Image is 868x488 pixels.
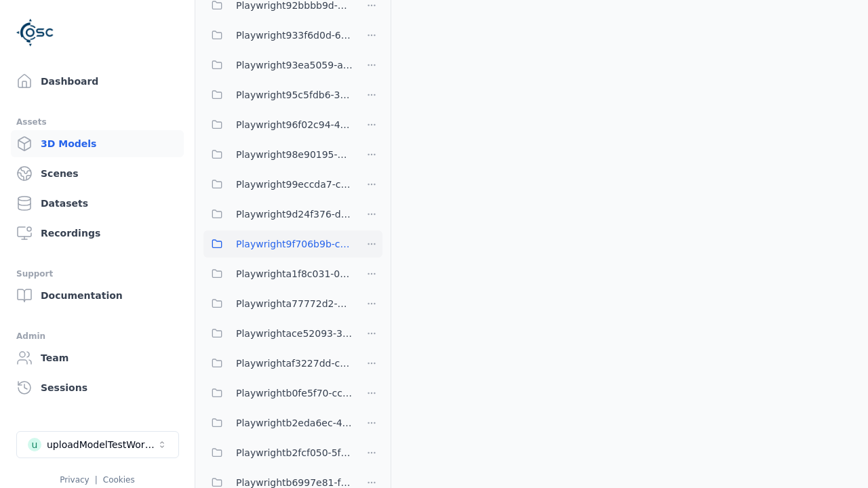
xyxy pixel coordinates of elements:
[203,22,353,49] button: Playwright933f6d0d-6e49-40e9-9474-ae274c141dee
[203,111,353,138] button: Playwright96f02c94-4b2e-4cde-b100-300118bbc37c
[236,266,353,282] span: Playwrighta1f8c031-0b56-4dbe-a205-55a24cfb5214
[11,282,184,309] a: Documentation
[236,57,353,73] span: Playwright93ea5059-ad77-4ddd-bc1d-388bc7adc9f3
[203,439,353,466] button: Playwrightb2fcf050-5f27-47cb-87c2-faf00259dd62
[11,190,184,217] a: Datasets
[203,201,353,228] button: Playwright9d24f376-ddb6-4acc-82f7-be3e2236439b
[16,14,54,52] img: Logo
[11,374,184,401] a: Sessions
[203,320,353,347] button: Playwrightace52093-38c3-4681-b5f0-14281ff036c7
[16,328,178,344] div: Admin
[236,355,353,371] span: Playwrightaf3227dd-cec8-46a2-ae8b-b3eddda3a63a
[203,350,353,377] button: Playwrightaf3227dd-cec8-46a2-ae8b-b3eddda3a63a
[236,87,353,103] span: Playwright95c5fdb6-3152-4858-b456-48f31a8a1a3d
[236,146,353,163] span: Playwright98e90195-7061-40f6-9e8b-320572bf3d38
[16,114,178,130] div: Assets
[236,117,353,133] span: Playwright96f02c94-4b2e-4cde-b100-300118bbc37c
[28,438,41,451] div: u
[236,176,353,192] span: Playwright99eccda7-cb0a-4e38-9e00-3a40ae80a22c
[11,68,184,95] a: Dashboard
[16,431,179,458] button: Select a workspace
[236,236,353,252] span: Playwright9f706b9b-c959-4a8b-96a7-e1e48ba3c1f0
[203,171,353,198] button: Playwright99eccda7-cb0a-4e38-9e00-3a40ae80a22c
[236,27,353,43] span: Playwright933f6d0d-6e49-40e9-9474-ae274c141dee
[47,438,157,451] div: uploadModelTestWorkspace
[236,445,353,461] span: Playwrightb2fcf050-5f27-47cb-87c2-faf00259dd62
[203,290,353,317] button: Playwrighta77772d2-4ee6-4832-a842-8c7f4d50daca
[236,206,353,222] span: Playwright9d24f376-ddb6-4acc-82f7-be3e2236439b
[11,130,184,157] a: 3D Models
[11,220,184,247] a: Recordings
[16,266,178,282] div: Support
[203,81,353,108] button: Playwright95c5fdb6-3152-4858-b456-48f31a8a1a3d
[103,475,135,485] a: Cookies
[236,325,353,342] span: Playwrightace52093-38c3-4681-b5f0-14281ff036c7
[11,344,184,371] a: Team
[203,52,353,79] button: Playwright93ea5059-ad77-4ddd-bc1d-388bc7adc9f3
[203,380,353,407] button: Playwrightb0fe5f70-ccc0-4d2c-94ef-3e75dca822a9
[60,475,89,485] a: Privacy
[95,475,98,485] span: |
[203,260,353,287] button: Playwrighta1f8c031-0b56-4dbe-a205-55a24cfb5214
[236,296,353,312] span: Playwrighta77772d2-4ee6-4832-a842-8c7f4d50daca
[203,230,353,258] button: Playwright9f706b9b-c959-4a8b-96a7-e1e48ba3c1f0
[236,415,353,431] span: Playwrightb2eda6ec-40de-407c-a5c5-49f5bc2d938f
[236,385,353,401] span: Playwrightb0fe5f70-ccc0-4d2c-94ef-3e75dca822a9
[11,160,184,187] a: Scenes
[203,141,353,168] button: Playwright98e90195-7061-40f6-9e8b-320572bf3d38
[203,409,353,436] button: Playwrightb2eda6ec-40de-407c-a5c5-49f5bc2d938f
